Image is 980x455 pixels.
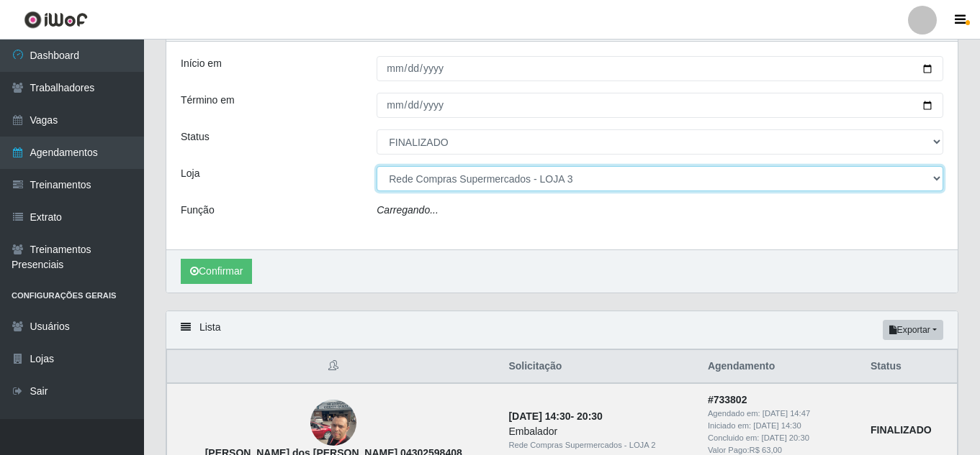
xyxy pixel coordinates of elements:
div: Agendado em: [708,408,853,420]
i: Carregando... [377,204,439,216]
time: [DATE] 14:30 [753,421,801,430]
label: Loja [181,166,199,181]
time: [DATE] 14:47 [763,409,810,418]
div: Concluido em: [708,432,853,444]
label: Função [181,203,215,218]
div: Embalador [508,424,691,439]
label: Término em [181,93,235,108]
button: Confirmar [181,259,252,284]
label: Status [181,129,210,144]
div: Rede Compras Supermercados - LOJA 2 [508,439,691,451]
img: CoreUI Logo [24,11,88,29]
input: 00/00/0000 [377,56,943,81]
th: Status [862,350,958,384]
img: Leonardo Lira dos Santos 04302598408 [310,392,356,454]
strong: # 733802 [708,394,747,405]
time: 20:30 [577,410,603,422]
time: [DATE] 20:30 [762,433,809,442]
div: Lista [166,311,958,349]
time: [DATE] 14:30 [508,410,570,422]
strong: - [508,410,602,422]
label: Início em [181,56,222,71]
th: Solicitação [500,350,699,384]
div: Iniciado em: [708,420,853,432]
strong: FINALIZADO [871,424,932,436]
input: 00/00/0000 [377,93,943,118]
button: Exportar [883,320,943,340]
th: Agendamento [699,350,862,384]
